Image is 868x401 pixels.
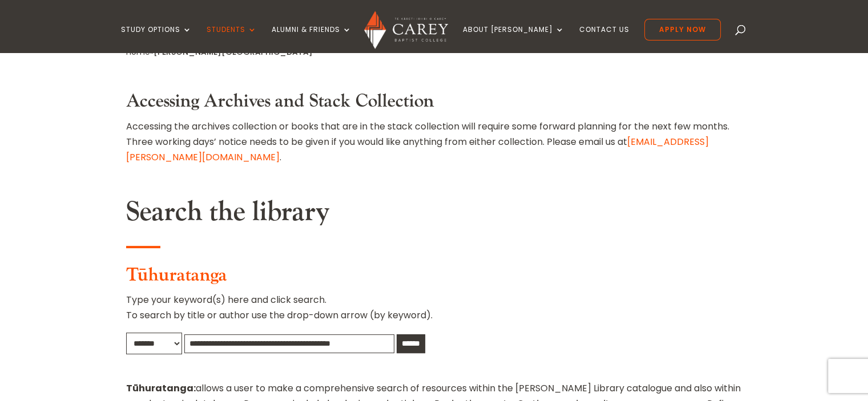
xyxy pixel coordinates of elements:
a: Apply Now [644,19,721,40]
a: About [PERSON_NAME] [463,26,564,52]
h3: Tūhuratanga [126,265,742,292]
a: Students [207,26,257,52]
a: Alumni & Friends [272,26,352,52]
a: Study Options [121,26,192,52]
p: Accessing the archives collection or books that are in the stack collection will require some for... [126,119,742,165]
strong: Tūhuratanga: [126,382,196,395]
p: Type your keyword(s) here and click search. To search by title or author use the drop-down arrow ... [126,292,742,332]
img: Carey Baptist College [364,11,448,49]
h3: Accessing Archives and Stack Collection [126,91,742,118]
a: Contact Us [579,26,629,52]
h2: Search the library [126,196,742,234]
